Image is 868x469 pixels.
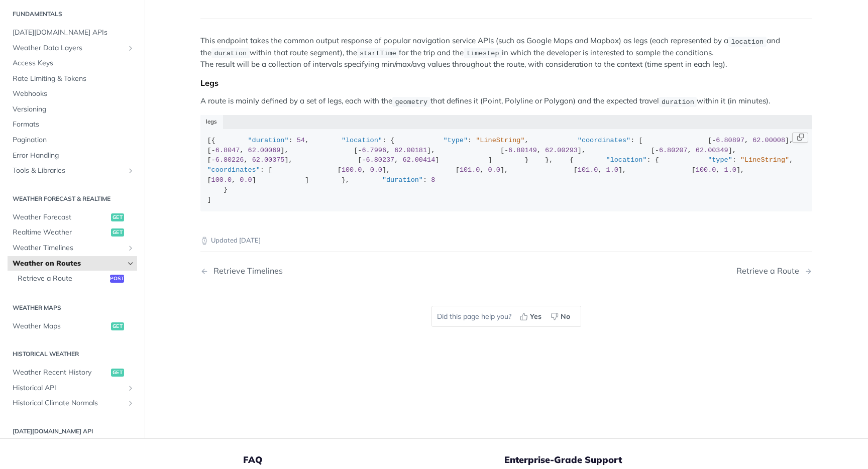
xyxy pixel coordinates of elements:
span: Retrieve a Route [18,274,107,284]
a: Retrieve a Routepost [13,271,137,286]
span: 62.00069 [248,147,281,154]
span: Weather on Routes [13,259,124,269]
span: 1.0 [606,166,618,174]
nav: Pagination Controls [200,256,812,286]
span: duration [214,50,247,57]
button: Show subpages for Weather Timelines [127,244,135,252]
div: [{ : , : { : , : [ [ , ], [ , ], [ , ], [ , ], [ , ], [ , ], [ , ] ] } }, { : { : , : [ [ , ], [ ... [207,136,806,204]
span: - [504,147,508,154]
button: Show subpages for Historical API [127,384,135,392]
span: Error Handling [13,151,135,161]
span: get [111,213,124,221]
button: Show subpages for Tools & Libraries [127,167,135,175]
span: - [362,156,366,164]
span: [DATE][DOMAIN_NAME] APIs [13,28,135,38]
button: Yes [516,309,547,324]
span: 62.00008 [752,137,785,144]
span: 0.0 [488,166,500,174]
a: Previous Page: Retrieve Timelines [200,266,463,276]
h2: [DATE][DOMAIN_NAME] API [8,427,137,436]
a: Formats [8,117,137,132]
p: A route is mainly defined by a set of legs, each with the that defines it (Point, Polyline or Pol... [200,95,812,107]
a: Weather Data LayersShow subpages for Weather Data Layers [8,41,137,56]
a: Webhooks [8,86,137,101]
span: - [211,156,215,164]
span: "type" [708,156,732,164]
span: 62.00181 [394,147,427,154]
span: 100.0 [696,166,716,174]
div: Retrieve a Route [736,266,804,276]
h5: FAQ [243,454,504,466]
span: 100.0 [211,176,232,184]
h2: Historical Weather [8,349,137,359]
span: Weather Maps [13,321,108,331]
span: location [731,38,764,45]
span: get [111,228,124,237]
span: 1.0 [724,166,736,174]
span: Weather Forecast [13,212,108,222]
span: "LineString" [476,137,524,144]
span: No [561,311,570,322]
span: 0.0 [370,166,382,174]
span: - [211,147,215,154]
button: No [547,309,576,324]
span: "LineString" [740,156,789,164]
a: Versioning [8,102,137,117]
a: Weather on RoutesHide subpages for Weather on Routes [8,256,137,271]
span: timestep [467,50,499,57]
a: [DATE][DOMAIN_NAME] APIs [8,25,137,40]
a: Access Keys [8,56,137,71]
a: Error Handling [8,148,137,163]
span: 62.00349 [696,147,728,154]
a: Pagination [8,133,137,148]
a: Historical APIShow subpages for Historical API [8,381,137,396]
div: Retrieve Timelines [208,266,283,276]
span: Weather Data Layers [13,43,124,53]
span: "type" [443,137,468,144]
span: 6.80149 [508,147,537,154]
a: Weather Recent Historyget [8,365,137,380]
a: Weather Mapsget [8,319,137,334]
span: "coordinates" [578,137,630,144]
span: Versioning [13,104,135,114]
a: Weather TimelinesShow subpages for Weather Timelines [8,241,137,256]
span: Realtime Weather [13,227,108,238]
span: 6.80207 [659,147,688,154]
span: 101.0 [460,166,480,174]
p: Updated [DATE] [200,236,812,246]
a: Historical Climate NormalsShow subpages for Historical Climate Normals [8,396,137,411]
span: get [111,322,124,330]
a: Realtime Weatherget [8,225,137,240]
span: startTime [360,50,396,57]
span: "location" [606,156,647,164]
span: Formats [13,120,135,130]
span: Weather Recent History [13,368,108,378]
span: duration [662,98,694,105]
h2: Weather Maps [8,303,137,312]
span: "duration" [382,176,423,184]
span: Tools & Libraries [13,166,124,176]
span: Yes [530,311,541,322]
span: get [111,369,124,377]
span: 0.0 [240,176,252,184]
span: 6.8047 [215,147,240,154]
span: "location" [342,137,382,144]
span: 6.7996 [362,147,386,154]
span: 62.00375 [252,156,285,164]
span: Historical API [13,383,124,393]
span: 100.0 [342,166,362,174]
a: Next Page: Retrieve a Route [736,266,812,276]
span: 62.00293 [545,147,578,154]
a: Weather Forecastget [8,210,137,225]
span: Historical Climate Normals [13,398,124,408]
a: Tools & LibrariesShow subpages for Tools & Libraries [8,163,137,178]
span: "coordinates" [207,166,260,174]
h5: Enterprise-Grade Support [504,454,739,466]
span: 54 [297,137,305,144]
span: - [712,137,716,144]
p: This endpoint takes the common output response of popular navigation service APIs (such as Google... [200,35,812,70]
span: 6.80897 [716,137,744,144]
span: geometry [395,98,427,105]
span: Pagination [13,135,135,145]
span: 62.00414 [402,156,435,164]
